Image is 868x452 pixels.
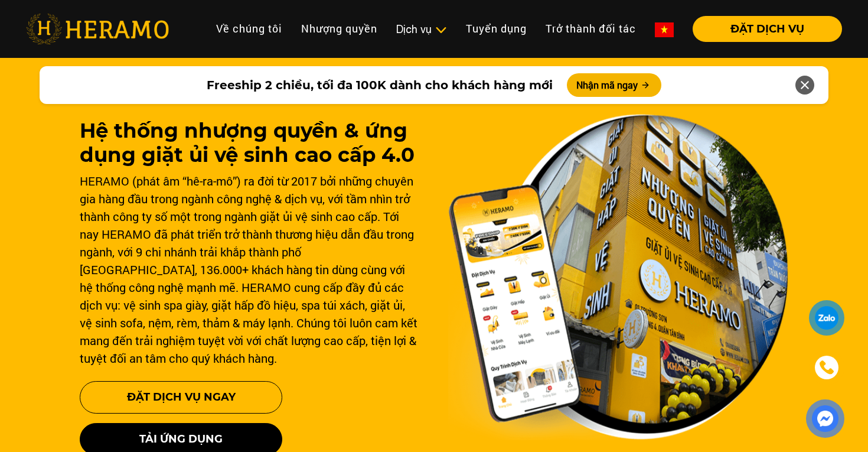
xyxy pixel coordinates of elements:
a: phone-icon [811,352,843,383]
div: HERAMO (phát âm “hê-ra-mô”) ra đời từ 2017 bởi những chuyên gia hàng đầu trong ngành công nghệ & ... [80,172,420,367]
a: Nhượng quyền [292,16,387,41]
img: banner [448,114,788,440]
button: Nhận mã ngay [567,73,661,97]
span: Freeship 2 chiều, tối đa 100K dành cho khách hàng mới [207,76,553,94]
a: Tuyển dụng [456,16,536,41]
img: vn-flag.png [655,22,674,37]
img: heramo-logo.png [26,14,169,44]
button: Đặt Dịch Vụ Ngay [80,381,282,414]
div: Dịch vụ [396,21,447,37]
a: Về chúng tôi [207,16,292,41]
img: phone-icon [820,361,833,374]
h1: Hệ thống nhượng quyền & ứng dụng giặt ủi vệ sinh cao cấp 4.0 [80,119,420,167]
a: ĐẶT DỊCH VỤ [683,24,842,34]
img: subToggleIcon [435,24,447,36]
a: Trở thành đối tác [536,16,645,41]
button: ĐẶT DỊCH VỤ [693,16,842,42]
